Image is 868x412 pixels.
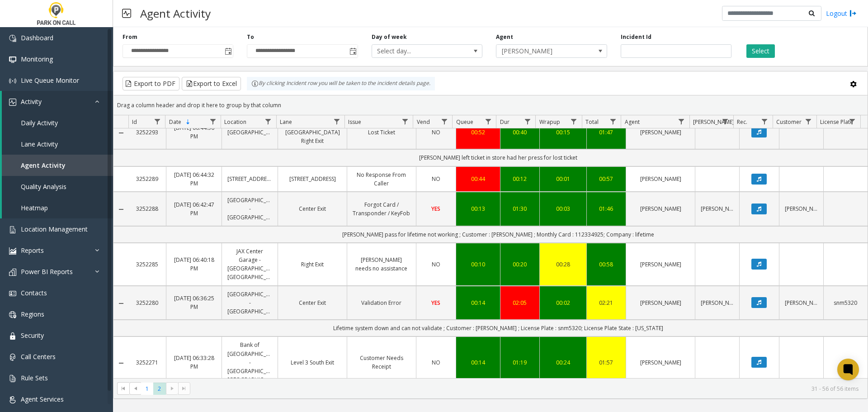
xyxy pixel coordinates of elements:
a: Id Filter Menu [151,115,163,128]
span: NO [432,175,440,183]
a: [GEOGRAPHIC_DATA] [227,128,272,137]
a: [PERSON_NAME] [785,298,818,307]
a: Agent Activity [2,155,113,176]
a: 3252293 [134,128,160,137]
span: Wrapup [539,118,560,126]
label: To [247,33,254,41]
a: 00:02 [545,298,580,307]
span: NO [432,128,440,136]
button: Export to PDF [123,77,179,90]
span: Agent Activity [21,161,66,170]
div: By clicking Incident row you will be taken to the incident details page. [247,77,435,90]
td: Lifetime system down and can not validate ; Customer : [PERSON_NAME] ; License Plate : snm5320; L... [128,320,868,336]
div: 01:30 [506,204,534,213]
span: Queue [456,118,473,126]
span: [PERSON_NAME] [496,45,585,57]
div: 00:01 [545,175,580,183]
span: Dur [500,118,509,126]
span: NO [432,260,440,268]
a: Block 1 [GEOGRAPHIC_DATA] Right Exit [283,119,341,146]
img: 'icon' [9,269,16,276]
a: 01:19 [506,358,534,367]
a: [DATE] 06:36:25 PM [172,294,217,311]
a: [GEOGRAPHIC_DATA] - [GEOGRAPHIC_DATA] [227,196,272,222]
a: 00:28 [545,260,580,269]
a: Vend Filter Menu [438,115,450,128]
a: Total Filter Menu [607,115,619,128]
a: Lane Activity [2,133,113,155]
div: 00:24 [545,358,580,367]
span: Go to the previous page [132,385,139,392]
a: 00:15 [545,128,580,137]
a: 00:44 [462,175,495,183]
a: 01:57 [592,358,621,367]
a: 02:05 [506,298,534,307]
img: 'icon' [9,311,16,318]
div: 01:46 [592,204,621,213]
span: Lane Activity [21,140,58,148]
span: YES [431,299,440,307]
img: 'icon' [9,35,16,42]
a: Dur Filter Menu [521,115,533,128]
img: 'icon' [9,290,16,297]
a: 00:40 [506,128,534,137]
label: Day of week [372,33,407,41]
a: [PERSON_NAME] [785,204,818,213]
span: Reports [21,246,44,255]
img: 'icon' [9,354,16,361]
button: Select [746,44,775,58]
span: Page 1 [141,383,153,395]
span: Go to the first page [117,382,129,395]
a: 00:10 [462,260,495,269]
a: Bank of [GEOGRAPHIC_DATA] - [GEOGRAPHIC_DATA] [GEOGRAPHIC_DATA] [227,341,272,384]
a: Daily Activity [2,112,113,133]
a: Agent Filter Menu [675,115,688,128]
span: Id [132,118,137,126]
a: Center Exit [283,204,341,213]
a: 00:14 [462,298,495,307]
img: logout [849,9,857,18]
td: [PERSON_NAME] pass for lifetime not working ; Customer : [PERSON_NAME] ; Monthly Card : 112334925... [128,226,868,243]
div: 00:12 [506,175,534,183]
a: NO [422,260,450,269]
a: Customer Needs Receipt [353,354,410,371]
span: Location Management [21,225,88,233]
span: Quality Analysis [21,182,66,191]
a: Center Exit [283,298,341,307]
div: 00:52 [462,128,495,137]
a: [PERSON_NAME] [701,298,734,307]
span: Rec. [737,118,747,126]
span: Regions [21,310,44,318]
a: [DATE] 06:42:47 PM [172,200,217,218]
div: 00:20 [506,260,534,269]
span: Security [21,331,44,340]
a: Collapse Details [113,300,128,307]
a: 3252280 [134,298,160,307]
div: 00:14 [462,358,495,367]
span: Go to the previous page [129,382,142,395]
a: Issue Filter Menu [399,115,411,128]
a: Parker Filter Menu [719,115,731,128]
a: 00:13 [462,204,495,213]
span: Toggle popup [223,45,233,57]
a: Customer Filter Menu [802,115,815,128]
a: Collapse Details [113,129,128,137]
span: Go to the first page [120,385,127,392]
div: Data table [113,115,868,378]
span: Page 2 [153,383,165,395]
span: Agent [625,118,640,126]
a: License Plate Filter Menu [846,115,859,128]
a: [STREET_ADDRESS] [227,175,272,183]
img: 'icon' [9,396,16,403]
a: [PERSON_NAME] needs no assistance [353,256,410,273]
label: Incident Id [621,33,651,41]
span: Toggle popup [348,45,358,57]
a: Date Filter Menu [207,115,219,128]
span: License Plate [820,118,853,126]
